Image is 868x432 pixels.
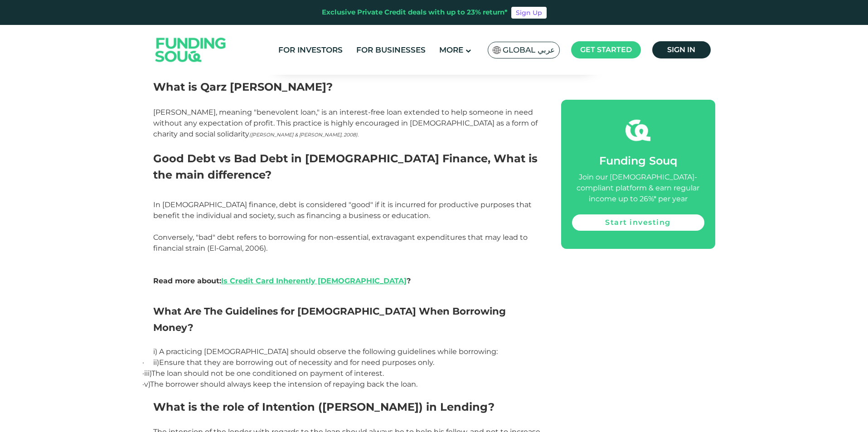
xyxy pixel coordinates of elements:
[249,132,359,138] span: ([PERSON_NAME] & [PERSON_NAME], 2008).
[354,43,428,58] a: For Businesses
[276,43,345,58] a: For Investors
[142,380,150,388] span: ·
[626,118,650,143] img: fsicon
[580,45,632,54] span: Get started
[511,7,547,19] a: Sign Up
[153,152,538,181] span: Good Debt vs Bad Debt in [DEMOGRAPHIC_DATA] Finance, What is the main difference?
[142,358,159,367] span: ·
[667,45,695,54] span: Sign in
[153,346,541,357] p: i) A practicing [DEMOGRAPHIC_DATA] should observe the following guidelines while borrowing:
[144,380,150,388] span: v)
[572,172,704,204] div: Join our [DEMOGRAPHIC_DATA]-compliant platform & earn regular income up to 26%* per year
[652,41,711,58] a: Sign in
[159,358,434,367] span: Ensure that they are borrowing out of necessity and for need purposes only.
[153,379,541,390] p: ould always keep the intension of repaying back the loan.
[146,27,235,73] img: Logo
[153,277,411,285] strong: Read more about: ?
[144,369,151,378] span: iii)
[503,45,555,55] span: Global عربي
[142,369,384,378] span: The loan should not be one conditioned on payment of interest.
[322,7,508,18] div: Exclusive Private Credit deals with up to 23% return*
[153,305,506,333] span: What Are The Guidelines for [DEMOGRAPHIC_DATA] When Borrowing Money?
[142,380,209,388] span: The borrower sh
[153,81,541,107] h2: What is Qarz [PERSON_NAME]?
[142,369,151,378] span: ·
[153,199,541,286] p: In [DEMOGRAPHIC_DATA] finance, debt is considered "good" if it is incurred for productive purpose...
[493,46,501,54] img: SA Flag
[439,45,463,54] span: More
[221,277,407,285] a: Is Credit Card Inherently [DEMOGRAPHIC_DATA]
[572,214,704,231] a: Start investing
[599,154,677,167] span: Funding Souq
[153,401,541,427] h2: What is the role of Intention ([PERSON_NAME]) in Lending?
[153,358,159,367] span: ii)
[153,107,541,150] p: [PERSON_NAME], meaning "benevolent loan," is an interest-free loan extended to help someone in ne...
